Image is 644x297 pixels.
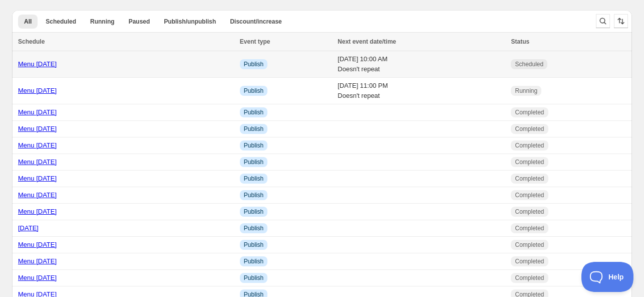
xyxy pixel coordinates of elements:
[244,175,263,183] span: Publish
[515,87,537,95] span: Running
[244,257,263,265] span: Publish
[244,208,263,216] span: Publish
[18,87,57,94] a: Menu [DATE]
[18,208,57,215] a: Menu [DATE]
[244,125,263,133] span: Publish
[18,191,57,199] a: Menu [DATE]
[335,78,508,104] td: [DATE] 11:00 PM Doesn't repeat
[581,262,634,292] iframe: Toggle Customer Support
[515,224,544,232] span: Completed
[18,257,57,265] a: Menu [DATE]
[515,125,544,133] span: Completed
[244,87,263,95] span: Publish
[614,14,628,28] button: Sort the results
[515,108,544,116] span: Completed
[596,14,610,28] button: Search and filter results
[515,274,544,282] span: Completed
[244,60,263,68] span: Publish
[18,158,57,166] a: Menu [DATE]
[46,18,76,26] span: Scheduled
[515,208,544,216] span: Completed
[18,274,57,281] a: Menu [DATE]
[515,241,544,249] span: Completed
[230,18,281,26] span: Discount/increase
[18,224,39,232] a: [DATE]
[18,175,57,182] a: Menu [DATE]
[244,141,263,150] span: Publish
[129,18,150,26] span: Paused
[18,60,57,68] a: Menu [DATE]
[515,191,544,199] span: Completed
[24,18,32,26] span: All
[18,141,57,149] a: Menu [DATE]
[240,38,270,45] span: Event type
[335,51,508,78] td: [DATE] 10:00 AM Doesn't repeat
[244,158,263,166] span: Publish
[244,108,263,116] span: Publish
[515,141,544,150] span: Completed
[244,191,263,199] span: Publish
[90,18,115,26] span: Running
[515,60,543,68] span: Scheduled
[515,257,544,265] span: Completed
[18,241,57,248] a: Menu [DATE]
[18,38,45,45] span: Schedule
[515,175,544,183] span: Completed
[515,158,544,166] span: Completed
[244,274,263,282] span: Publish
[164,18,216,26] span: Publish/unpublish
[338,38,396,45] span: Next event date/time
[511,38,529,45] span: Status
[18,125,57,132] a: Menu [DATE]
[18,108,57,116] a: Menu [DATE]
[244,241,263,249] span: Publish
[244,224,263,232] span: Publish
